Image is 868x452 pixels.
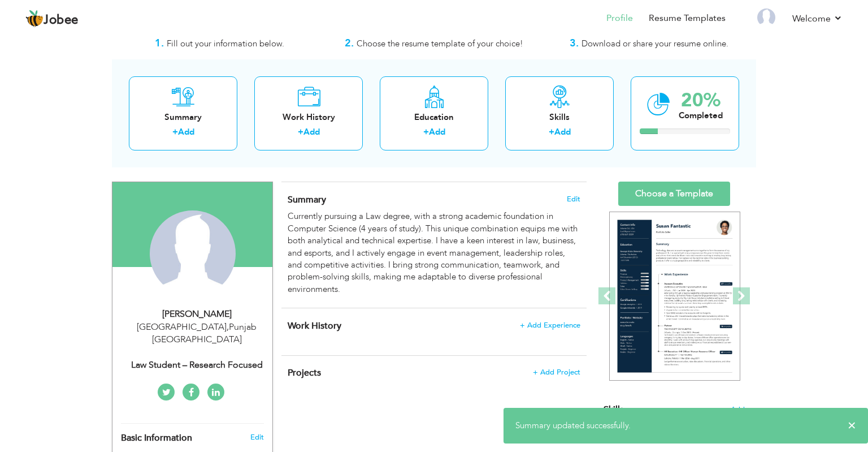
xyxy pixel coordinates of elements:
[25,10,79,28] a: Jobee
[618,182,730,206] a: Choose a Template
[520,321,580,329] span: + Add Experience
[581,38,728,49] span: Download or share your resume online.
[515,420,631,431] span: Summary updated successfully.
[172,126,178,138] label: +
[155,36,164,50] strong: 1.
[121,359,272,372] div: Law Student – Research Focused
[121,433,192,444] span: Basic Information
[288,367,321,379] span: Projects
[121,321,272,347] div: [GEOGRAPHIC_DATA] Punjab [GEOGRAPHIC_DATA]
[570,36,579,50] strong: 3.
[567,195,580,203] span: Edit
[679,110,723,122] div: Completed
[288,210,580,295] div: Currently pursuing a Law degree, with a strong academic foundation in Computer Science (4 years o...
[604,403,624,416] span: Skills
[514,111,605,123] div: Skills
[288,320,341,332] span: Work History
[389,111,479,123] div: Education
[150,210,236,296] img: Mian Muhammad Hassan Javed
[288,193,326,206] span: Summary
[167,38,284,49] span: Fill out your information below.
[263,111,354,123] div: Work History
[848,420,856,431] span: ×
[357,38,523,49] span: Choose the resume template of your choice!
[757,8,775,27] img: Profile Img
[298,126,303,138] label: +
[649,12,726,25] a: Resume Templates
[429,126,445,137] a: Add
[533,368,580,376] span: + Add Project
[288,367,580,378] h4: This helps to highlight the project, tools and skills you have worked on.
[731,404,745,415] span: Add
[25,10,44,28] img: jobee.io
[178,126,194,137] a: Add
[549,126,554,138] label: +
[423,126,429,138] label: +
[121,308,272,321] div: [PERSON_NAME]
[606,12,633,25] a: Profile
[250,432,264,442] a: Edit
[345,36,354,50] strong: 2.
[44,14,79,27] span: Jobee
[288,194,580,205] h4: Adding a summary is a quick and easy way to highlight your experience and interests.
[792,12,843,25] a: Welcome
[288,320,580,332] h4: This helps to show the companies you have worked for.
[227,321,229,333] span: ,
[679,91,723,110] div: 20%
[554,126,571,137] a: Add
[138,111,228,123] div: Summary
[303,126,320,137] a: Add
